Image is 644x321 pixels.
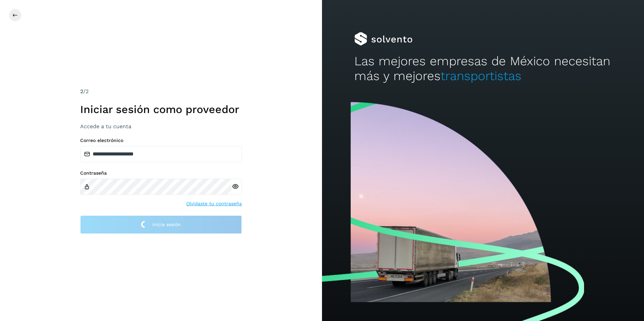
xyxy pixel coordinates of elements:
div: /2 [80,87,242,96]
label: Correo electrónico [80,138,242,143]
h3: Accede a tu cuenta [80,123,242,130]
button: Inicia sesión [80,215,242,234]
h2: Las mejores empresas de México necesitan más y mejores [354,54,612,84]
span: Inicia sesión [152,222,181,227]
span: 2 [80,88,83,95]
span: transportistas [441,69,521,83]
h1: Iniciar sesión como proveedor [80,103,242,116]
label: Contraseña [80,170,242,176]
a: Olvidaste tu contraseña [186,200,242,207]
